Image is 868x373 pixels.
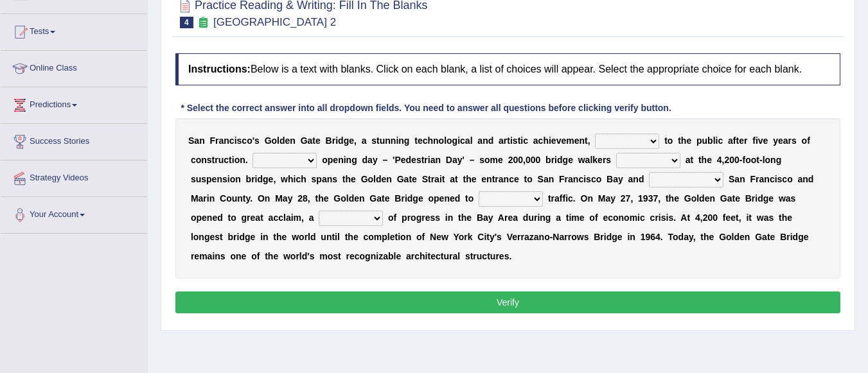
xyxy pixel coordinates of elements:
[729,155,734,165] b: 0
[520,135,523,146] b: i
[518,155,523,165] b: 0
[254,135,260,146] b: s
[513,155,518,165] b: 0
[175,53,840,85] h4: Below is a text with blanks. Click on each blank, a list of choices will appear. Select the appro...
[242,135,247,146] b: c
[447,135,452,146] b: o
[504,174,509,184] b: n
[218,155,224,165] b: u
[568,155,573,165] b: e
[230,174,236,184] b: o
[338,135,344,146] b: d
[412,174,417,184] b: e
[237,135,242,146] b: s
[349,135,354,146] b: e
[773,135,778,146] b: y
[526,155,531,165] b: 0
[551,155,554,165] b: r
[460,135,465,146] b: c
[543,135,549,146] b: h
[508,155,513,165] b: 2
[707,155,712,165] b: e
[368,155,373,165] b: a
[568,174,573,184] b: a
[196,174,202,184] b: u
[290,135,296,146] b: n
[327,174,333,184] b: n
[686,135,691,146] b: e
[743,155,746,165] b: f
[288,174,294,184] b: h
[409,174,412,184] b: t
[729,174,734,184] b: S
[201,174,206,184] b: s
[444,135,447,146] b: l
[207,193,209,204] b: i
[396,135,398,146] b: i
[382,174,387,184] b: e
[736,135,740,146] b: t
[592,155,598,165] b: k
[498,155,503,165] b: e
[209,193,215,204] b: n
[435,155,441,165] b: n
[373,174,376,184] b: l
[758,135,763,146] b: v
[718,135,723,146] b: c
[573,174,579,184] b: n
[312,174,317,184] b: s
[566,135,574,146] b: m
[603,155,606,165] b: r
[194,135,199,146] b: a
[756,135,758,146] b: i
[538,174,544,184] b: S
[247,135,252,146] b: o
[235,155,240,165] b: o
[362,155,368,165] b: d
[751,155,757,165] b: o
[702,135,708,146] b: u
[1,87,147,119] a: Predictions
[514,174,519,184] b: e
[668,135,673,146] b: o
[618,174,623,184] b: y
[346,155,352,165] b: n
[207,155,212,165] b: s
[759,174,765,184] b: a
[386,174,392,184] b: n
[1,160,147,193] a: Strategy Videos
[765,155,771,165] b: o
[346,174,351,184] b: h
[452,155,457,165] b: a
[776,155,782,165] b: g
[421,155,425,165] b: t
[434,174,439,184] b: a
[578,174,583,184] b: c
[416,155,421,165] b: s
[549,174,554,184] b: n
[201,155,207,165] b: n
[678,135,681,146] b: t
[277,135,279,146] b: l
[361,174,368,184] b: G
[472,174,477,184] b: e
[308,135,313,146] b: a
[380,135,385,146] b: u
[499,174,504,184] b: a
[756,174,759,184] b: r
[633,174,639,184] b: n
[294,174,296,184] b: i
[492,174,495,184] b: t
[802,174,808,184] b: n
[199,193,204,204] b: a
[585,155,590,165] b: a
[227,174,230,184] b: i
[739,135,744,146] b: e
[745,155,751,165] b: o
[507,135,510,146] b: t
[442,174,445,184] b: t
[235,174,241,184] b: n
[232,155,235,165] b: i
[398,135,404,146] b: n
[504,135,507,146] b: r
